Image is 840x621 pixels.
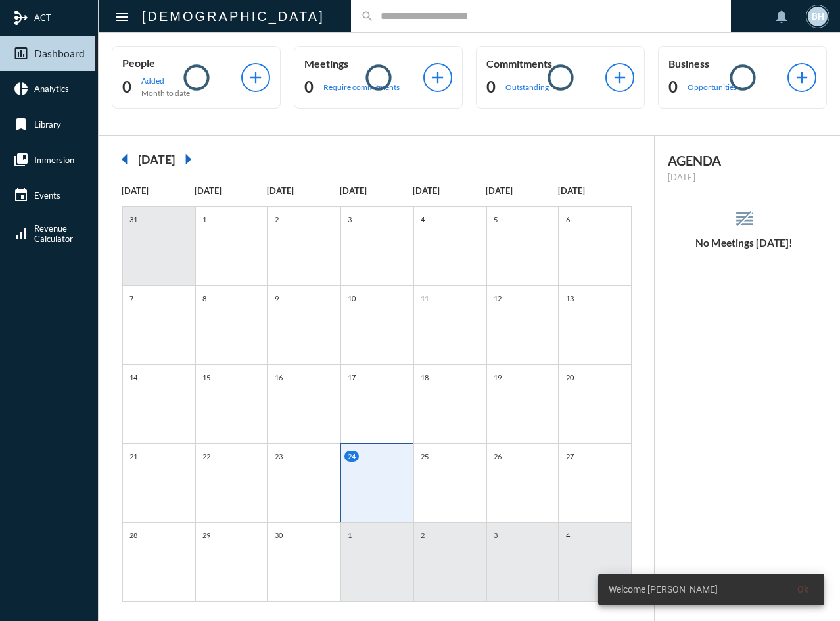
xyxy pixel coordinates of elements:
span: Library [34,119,61,130]
mat-icon: event [13,187,29,203]
p: 3 [490,530,501,541]
h2: [DATE] [138,152,175,166]
p: [DATE] [340,186,413,196]
p: 27 [563,451,577,462]
p: 6 [563,214,573,225]
p: 12 [490,293,505,304]
p: 7 [126,293,137,304]
span: Revenue Calculator [34,223,73,244]
p: 26 [490,451,505,462]
p: 23 [271,451,286,462]
p: [DATE] [267,186,340,196]
mat-icon: signal_cellular_alt [13,226,29,241]
p: 14 [126,372,141,383]
span: Events [34,190,60,201]
p: 17 [344,372,359,383]
span: Immersion [34,155,74,165]
p: 29 [199,530,214,541]
p: 10 [344,293,359,304]
mat-icon: pie_chart [13,81,29,97]
p: 4 [417,214,428,225]
p: [DATE] [486,186,559,196]
p: 2 [271,214,282,225]
span: Analytics [34,84,69,94]
span: Dashboard [34,47,85,59]
p: 25 [417,451,432,462]
mat-icon: reorder [734,208,755,230]
mat-icon: insert_chart_outlined [13,45,29,61]
mat-icon: mediation [13,10,29,26]
p: [DATE] [122,186,195,196]
button: Toggle sidenav [109,3,135,30]
p: 2 [417,530,428,541]
p: 15 [199,372,214,383]
div: BH [808,7,828,26]
p: 4 [563,530,573,541]
p: [DATE] [558,186,631,196]
p: 11 [417,293,432,304]
mat-icon: collections_bookmark [13,152,29,168]
p: [DATE] [195,186,268,196]
p: 21 [126,451,141,462]
p: 5 [490,214,501,225]
mat-icon: notifications [774,9,789,24]
p: 16 [271,372,286,383]
mat-icon: arrow_right [175,146,201,172]
mat-icon: arrow_left [112,146,138,172]
span: ACT [34,12,51,23]
p: 22 [199,451,214,462]
p: 30 [271,530,286,541]
h2: [DEMOGRAPHIC_DATA] [142,6,325,27]
p: 13 [563,293,577,304]
p: 24 [344,451,359,462]
span: Ok [797,584,808,595]
p: [DATE] [668,172,820,182]
p: [DATE] [413,186,486,196]
p: 9 [271,293,282,304]
p: 3 [344,214,355,225]
p: 31 [126,214,141,225]
p: 28 [126,530,141,541]
p: 1 [199,214,210,225]
p: 19 [490,372,505,383]
p: 8 [199,293,210,304]
p: 20 [563,372,577,383]
h5: No Meetings [DATE]! [655,237,833,249]
h2: AGENDA [668,153,820,168]
mat-icon: bookmark [13,116,29,132]
span: Welcome [PERSON_NAME] [609,583,718,596]
mat-icon: search [361,10,374,23]
mat-icon: Side nav toggle icon [114,9,130,25]
p: 1 [344,530,355,541]
p: 18 [417,372,432,383]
